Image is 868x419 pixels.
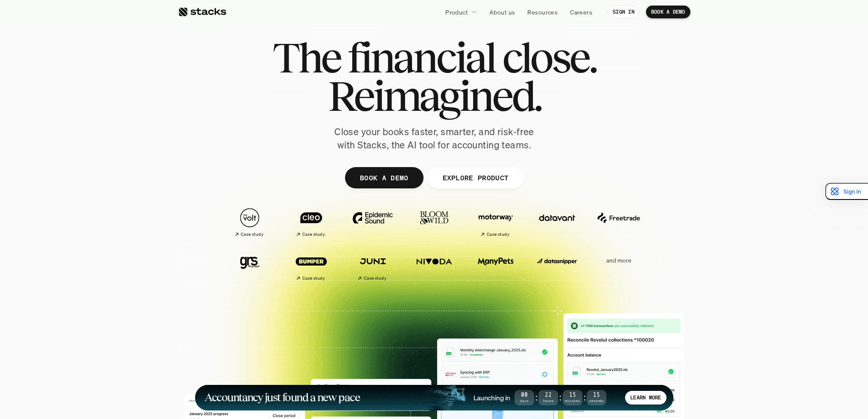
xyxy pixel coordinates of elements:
[565,4,597,20] a: Careers
[646,6,690,18] a: BOOK A DEMO
[364,276,386,281] h2: Case study
[272,38,340,77] span: The
[613,9,634,15] p: SIGN IN
[469,204,522,241] a: Case study
[587,393,606,398] span: 15
[302,232,325,237] h2: Case study
[359,171,408,184] p: BOOK A DEMO
[346,247,399,284] a: Case study
[514,393,534,398] span: 00
[527,8,558,17] p: Resources
[538,393,558,398] span: 22
[538,399,558,402] span: Hours
[427,167,523,188] a: EXPLORE PRODUCT
[302,276,325,281] h2: Case study
[473,393,510,402] h4: Launching in
[241,232,263,237] h2: Case study
[445,8,468,17] p: Product
[285,247,338,284] a: Case study
[205,393,360,402] h1: Accountancy just found a new pace
[484,4,520,20] a: About us
[514,399,534,402] span: Days
[608,6,640,18] a: SIGN IN
[345,167,423,188] a: BOOK A DEMO
[563,399,582,402] span: Minutes
[502,38,596,77] span: close.
[582,393,587,402] strong: :
[327,77,541,115] span: Reimagined.
[522,4,563,20] a: Resources
[223,204,276,241] a: Case study
[558,393,562,402] strong: :
[592,257,645,264] p: and more
[487,232,509,237] h2: Case study
[630,395,661,401] p: LEARN MORE
[285,204,338,241] a: Case study
[348,38,495,77] span: financial
[563,393,582,398] span: 15
[442,171,509,184] p: EXPLORE PRODUCT
[195,385,673,410] a: Accountancy just found a new paceLaunching in00Days:22Hours:15Minutes:15SecondsLEARN MORE
[489,8,515,17] p: About us
[587,399,606,402] span: Seconds
[570,8,592,17] p: Careers
[651,9,685,15] p: BOOK A DEMO
[327,125,541,152] p: Close your books faster, smarter, and risk-free with Stacks, the AI tool for accounting teams.
[534,393,538,402] strong: :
